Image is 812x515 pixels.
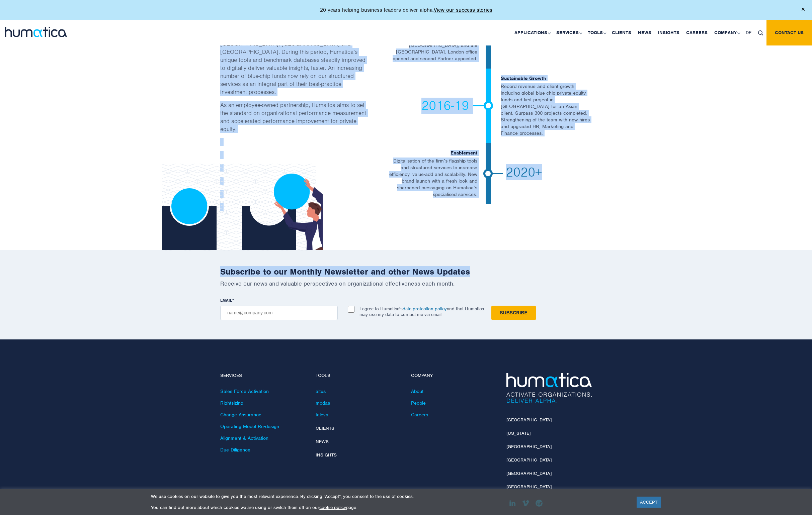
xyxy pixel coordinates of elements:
h4: Services [220,373,306,379]
a: News [316,439,329,444]
p: Geographic expansion continued with a growing international client base and experienced team serv... [220,16,369,101]
a: People [411,400,426,406]
a: [GEOGRAPHIC_DATA] [506,444,552,449]
h6: Sustainable Growth [501,75,590,81]
a: [GEOGRAPHIC_DATA] [506,484,552,490]
a: About [411,388,423,394]
p: Record revenue and client growth including global blue-chip private equity funds and first projec... [501,83,590,136]
span: EMAIL [220,298,232,303]
h4: Tools [316,373,401,379]
span: 2016-19 [421,103,469,108]
p: You can find out more about which cookies we are using or switch them off on our page. [151,505,628,510]
a: Tools [584,20,608,45]
a: altus [316,388,326,394]
p: I agree to Humatica's and that Humatica may use my data to contact me via email. [359,306,484,317]
a: Change Assurance [220,412,261,418]
p: Receive our news and valuable perspectives on organizational effectiveness each month. [220,280,592,287]
a: View our success stories [434,7,492,13]
a: Insights [655,20,683,45]
a: Due Diligence [220,447,250,453]
h6: Enablement [384,150,477,156]
p: As an employee-owned partnership, Humatica aims to set the standard on organizational performance... [220,101,369,138]
a: Rightsizing [220,400,243,406]
a: Sales Force Activation [220,388,269,394]
a: [US_STATE] [506,430,531,436]
input: name@company.com [220,306,338,320]
img: Humatica [506,373,592,403]
a: [GEOGRAPHIC_DATA] [506,417,552,423]
a: Company [711,20,742,45]
a: Contact us [766,20,812,45]
a: News [635,20,655,45]
a: taleva [316,412,328,418]
p: We use cookies on our website to give you the most relevant experience. By clicking “Accept”, you... [151,494,628,499]
a: Operating Model Re-design [220,423,279,429]
a: DE [742,20,755,45]
img: logo [5,27,67,37]
a: ACCEPT [637,497,661,508]
a: Clients [608,20,635,45]
a: data protection policy [403,306,447,312]
input: I agree to Humatica'sdata protection policyand that Humatica may use my data to contact me via em... [348,306,354,313]
h4: Company [411,373,496,379]
a: Applications [511,20,553,45]
a: Clients [316,425,334,431]
a: Careers [683,20,711,45]
a: [GEOGRAPHIC_DATA] [506,471,552,476]
a: Insights [316,452,337,458]
a: modas [316,400,330,406]
input: Subscribe [491,306,536,320]
h2: Subscribe to our Monthly Newsletter and other News Updates [220,267,592,277]
p: Digitalisation of the firm’s flagship tools and structured services to increase efficiency, value... [384,158,477,198]
span: DE [746,30,751,35]
a: Services [553,20,584,45]
a: Alignment & Activation [220,435,268,441]
a: Careers [411,412,428,418]
p: 20 years helping business leaders deliver alpha. [320,7,492,13]
span: 2020+ [506,170,542,175]
a: [GEOGRAPHIC_DATA] [506,457,552,463]
img: search_icon [758,30,763,35]
a: cookie policy [319,505,346,510]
